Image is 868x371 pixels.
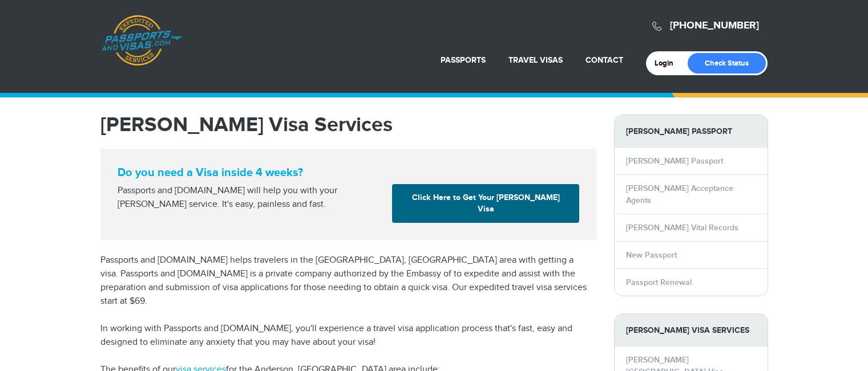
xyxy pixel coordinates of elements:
[670,19,759,32] a: [PHONE_NUMBER]
[586,55,623,65] a: Contact
[441,55,486,65] a: Passports
[626,250,677,260] a: New Passport
[626,223,738,233] a: [PERSON_NAME] Vital Records
[113,184,388,211] div: Passports and [DOMAIN_NAME] will help you with your [PERSON_NAME] service. It's easy, painless an...
[392,184,579,223] a: Click Here to Get Your [PERSON_NAME] Visa
[508,55,563,65] a: Travel Visas
[100,115,597,135] h1: [PERSON_NAME] Visa Services
[615,314,768,346] strong: [PERSON_NAME] Visa Services
[100,322,597,349] p: In working with Passports and [DOMAIN_NAME], you'll experience a travel visa application process ...
[626,184,733,205] a: [PERSON_NAME] Acceptance Agents
[101,15,182,66] a: Passports & [DOMAIN_NAME]
[100,254,597,308] p: Passports and [DOMAIN_NAME] helps travelers in the [GEOGRAPHIC_DATA], [GEOGRAPHIC_DATA] area with...
[655,59,681,68] a: Login
[118,166,580,180] strong: Do you need a Visa inside 4 weeks?
[626,278,692,287] a: Passport Renewal
[626,156,723,166] a: [PERSON_NAME] Passport
[615,115,768,148] strong: [PERSON_NAME] Passport
[688,53,766,74] a: Check Status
